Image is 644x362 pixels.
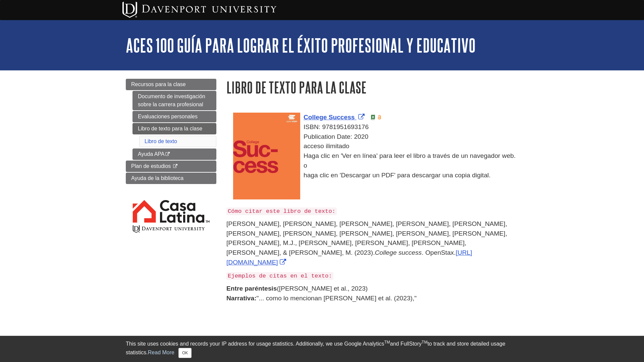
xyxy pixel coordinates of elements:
strong: Entre paréntesis [226,285,277,292]
a: Recursos para la clase [126,79,216,90]
span: College Success [304,114,355,121]
a: Ayuda de la biblioteca [126,173,216,184]
div: Publication Date: 2020 [233,132,518,142]
a: Plan de estudios [126,161,216,172]
a: Documento de investigación sobre la carrera profesional [132,91,216,110]
img: Cover Art [233,113,300,199]
code: Ejemplos de citas en el texto: [226,272,333,280]
i: This link opens in a new window [164,152,170,157]
a: Evaluaciones personales [132,111,216,122]
div: acceso ilimitado Haga clic en 'Ver en línea' para leer el libro a través de un navegador web. o h... [233,141,518,180]
strong: Narrativa: [226,295,257,302]
i: This link opens in a new window [172,164,178,169]
sup: TM [384,340,390,345]
img: e-Book [370,115,376,120]
a: Ayuda APA [132,148,216,160]
a: Libro de texto para la clase [132,123,216,134]
p: [PERSON_NAME], [PERSON_NAME], [PERSON_NAME], [PERSON_NAME], [PERSON_NAME], [PERSON_NAME], [PERSON... [226,219,518,267]
img: Open Access [377,115,382,120]
code: Cómo citar este libro de texto: [226,207,337,215]
div: This site uses cookies and records your IP address for usage statistics. Additionally, we use Goo... [126,340,518,358]
p: ([PERSON_NAME] et al., 2023) "... como lo mencionan [PERSON_NAME] et al. (2023)," [226,284,518,303]
div: Guide Page Menu [126,79,216,245]
span: Plan de estudios [131,163,171,169]
span: Recursos para la clase [131,81,186,87]
a: Read More [148,350,174,355]
a: ACES 100 Guía para lograr el éxito profesional y educativo [126,35,476,56]
a: Libro de texto [145,138,177,144]
em: College success [375,249,422,256]
button: Close [178,348,192,358]
a: Link opens in new window [304,114,366,121]
h1: Libro de texto para la clase [226,79,518,96]
img: Davenport University [122,2,276,18]
div: ISBN: 9781951693176 [233,122,518,132]
span: Ayuda de la biblioteca [131,175,183,181]
sup: TM [422,340,427,345]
